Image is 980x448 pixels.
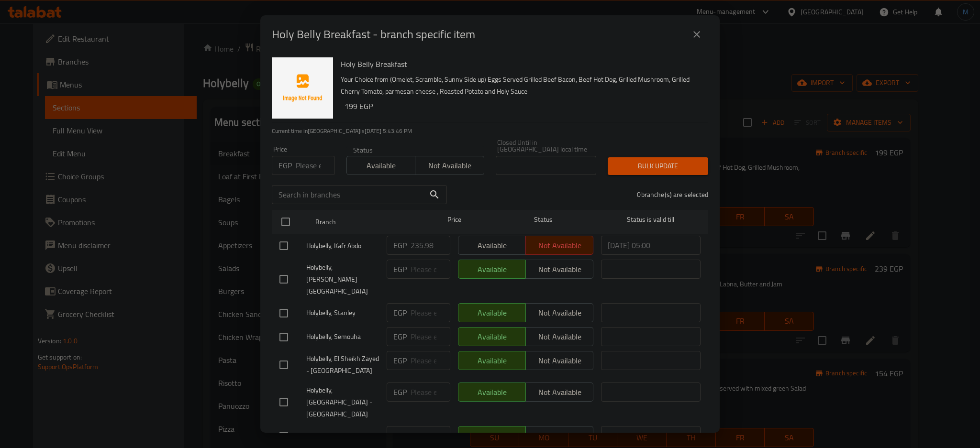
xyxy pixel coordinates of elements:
[411,351,450,370] input: Please enter price
[296,156,335,175] input: Please enter price
[393,240,407,251] p: EGP
[306,240,379,252] span: Holybelly, Kafr Abdo
[306,430,379,442] span: Holybelly, Shatby
[419,159,480,173] span: Not available
[411,327,450,346] input: Please enter price
[306,307,379,319] span: Holybelly, Stanley
[393,307,407,318] p: EGP
[345,99,701,113] h6: 199 EGP
[608,157,708,175] button: Bulk update
[346,156,415,175] button: Available
[393,331,407,342] p: EGP
[278,160,292,171] p: EGP
[601,214,701,226] span: Status is valid till
[411,303,450,322] input: Please enter price
[615,160,701,172] span: Bulk update
[411,236,450,255] input: Please enter price
[341,57,701,71] h6: Holy Belly Breakfast
[306,262,379,297] span: Holybelly, [PERSON_NAME][GEOGRAPHIC_DATA]
[341,74,701,98] p: Your Choice from (Omelet, Scramble, Sunny Side up) Eggs Served Grilled Beef Bacon, Beef Hot Dog, ...
[411,260,450,279] input: Please enter price
[272,185,425,204] input: Search in branches
[393,430,407,441] p: EGP
[494,214,593,226] span: Status
[306,353,379,377] span: Holybelly, El Sheikh Zayed - [GEOGRAPHIC_DATA]
[351,159,412,173] span: Available
[415,156,484,175] button: Not available
[411,426,450,445] input: Please enter price
[423,214,486,226] span: Price
[272,27,475,42] h2: Holy Belly Breakfast - branch specific item
[637,190,708,199] p: 0 branche(s) are selected
[411,382,450,402] input: Please enter price
[315,216,415,228] span: Branch
[306,384,379,420] span: Holybelly, [GEOGRAPHIC_DATA] - [GEOGRAPHIC_DATA]
[393,386,407,398] p: EGP
[306,331,379,343] span: Holybelly, Semouha
[393,355,407,366] p: EGP
[272,57,333,119] img: Holy Belly Breakfast
[685,23,708,46] button: close
[393,263,407,275] p: EGP
[272,127,708,135] p: Current time in [GEOGRAPHIC_DATA] is [DATE] 5:43:46 PM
